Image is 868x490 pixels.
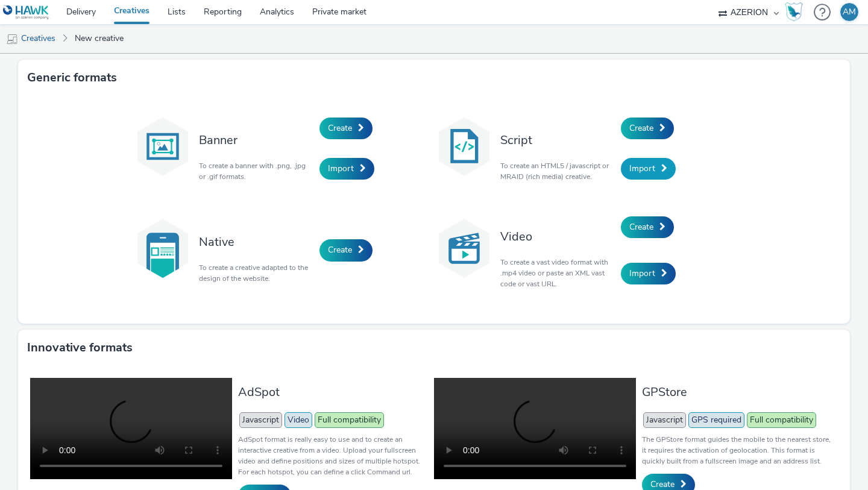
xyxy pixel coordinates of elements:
[500,228,615,245] h3: Video
[629,122,653,134] span: Create
[629,268,655,279] span: Import
[239,412,282,428] span: Javascript
[500,132,615,148] h3: Script
[785,2,808,22] a: Hawk Academy
[650,479,675,490] span: Create
[688,412,744,428] span: GPS required
[27,69,117,87] h3: Generic formats
[642,384,832,400] h3: GPStore
[319,239,373,261] a: Create
[133,116,193,177] img: banner.svg
[642,434,832,466] p: The GPStore format guides the mobile to the nearest store, it requires the activation of geolocat...
[6,33,18,45] img: mobile
[238,384,428,400] h3: AdSpot
[199,234,313,250] h3: Native
[621,263,676,284] a: Import
[238,434,428,477] p: AdSpot format is really easy to use and to create an interactive creative from a video. Upload yo...
[629,163,655,174] span: Import
[319,158,374,180] a: Import
[621,158,676,180] a: Import
[199,132,313,148] h3: Banner
[319,118,373,139] a: Create
[133,218,193,278] img: native.svg
[315,412,384,428] span: Full compatibility
[199,160,313,182] p: To create a banner with .png, .jpg or .gif formats.
[747,412,816,428] span: Full compatibility
[3,5,49,20] img: undefined Logo
[434,116,494,177] img: code.svg
[629,221,653,233] span: Create
[621,216,674,238] a: Create
[285,412,312,428] span: Video
[500,257,615,289] p: To create a vast video format with .mp4 video or paste an XML vast code or vast URL.
[69,24,130,53] a: New creative
[328,244,352,256] span: Create
[643,412,686,428] span: Javascript
[785,2,803,22] img: Hawk Academy
[434,218,494,278] img: video.svg
[328,163,354,174] span: Import
[328,122,352,134] span: Create
[199,262,313,284] p: To create a creative adapted to the design of the website.
[500,160,615,182] p: To create an HTML5 / javascript or MRAID (rich media) creative.
[27,339,133,357] h3: Innovative formats
[621,118,674,139] a: Create
[843,3,856,21] div: AM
